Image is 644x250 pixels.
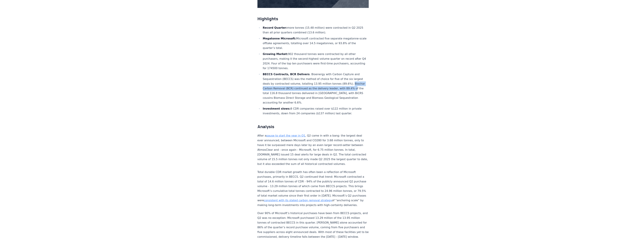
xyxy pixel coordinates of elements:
[263,37,296,40] strong: Megatonne Microsoft:
[263,73,310,76] strong: BECCS Contracts, BCR Delivers
[257,124,369,129] h2: Analysis
[263,26,287,29] strong: Record Quarter:
[263,52,288,56] strong: Growing Market:
[266,134,305,137] a: pause to start the year in Q1
[262,25,369,35] li: more tonnes (15.48 million) were contracted in Q2 2025 than all prior quarters combined (13.6 mil...
[257,170,369,208] p: Total durable CDR market growth has often been a reflection of Microsoft purchases, primarily in ...
[262,72,369,105] li: : Bioenergy with Carbon Capture and Sequestration (BECCS) was the method of choice for five of th...
[257,133,369,166] p: After a , Q2 came in with a bang: the largest deal ever announced, between Microsoft and CO280 fo...
[262,36,369,50] li: Microsoft contracted five separate megatonne-scale offtake agreements, totalling over 14.5 megato...
[262,106,369,116] li: 8 CDR companies raised over $122 million in private investments, down from 24 companies ($137 mil...
[257,211,369,239] p: Over 90% of Microsoft’s historical purchases have been from BECCS projects, and Q2 was no excepti...
[263,107,291,110] strong: Investment slows:
[264,199,332,202] a: consistent with its stated carbon removal strategy
[257,16,369,21] h2: Highlights
[262,52,369,71] li: 902 thousand tonnes were contracted by all other purchasers, making it the second-highest volume ...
